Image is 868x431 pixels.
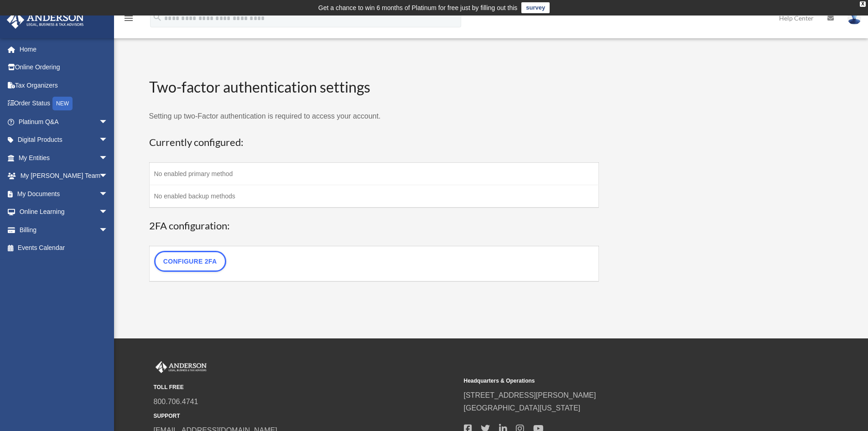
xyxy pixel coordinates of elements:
[52,97,73,110] div: NEW
[149,163,599,185] td: No enabled primary method
[860,1,866,7] div: close
[464,376,768,386] small: Headquarters & Operations
[4,11,87,29] img: Anderson Advisors Platinum Portal
[99,167,117,186] span: arrow_drop_down
[99,203,117,222] span: arrow_drop_down
[464,391,596,399] a: [STREET_ADDRESS][PERSON_NAME]
[99,221,117,239] span: arrow_drop_down
[149,110,599,123] p: Setting up two-Factor authentication is required to access your account.
[6,94,122,113] a: Order StatusNEW
[6,149,122,167] a: My Entitiesarrow_drop_down
[99,131,117,150] span: arrow_drop_down
[149,135,599,150] h3: Currently configured:
[6,203,122,221] a: Online Learningarrow_drop_down
[123,13,134,24] i: menu
[6,221,122,239] a: Billingarrow_drop_down
[6,40,122,58] a: Home
[154,398,198,405] a: 800.706.4741
[521,2,550,13] a: survey
[6,167,122,185] a: My [PERSON_NAME] Teamarrow_drop_down
[154,383,457,392] small: TOLL FREE
[99,149,117,167] span: arrow_drop_down
[154,251,226,272] a: Configure 2FA
[464,404,581,412] a: [GEOGRAPHIC_DATA][US_STATE]
[6,185,122,203] a: My Documentsarrow_drop_down
[123,16,134,24] a: menu
[152,12,162,22] i: search
[6,76,122,94] a: Tax Organizers
[99,185,117,203] span: arrow_drop_down
[154,411,457,421] small: SUPPORT
[318,2,518,13] div: Get a chance to win 6 months of Platinum for free just by filling out this
[847,11,861,25] img: User Pic
[6,58,122,77] a: Online Ordering
[6,131,122,149] a: Digital Productsarrow_drop_down
[149,77,599,98] h2: Two-factor authentication settings
[149,219,599,233] h3: 2FA configuration:
[6,239,122,257] a: Events Calendar
[149,185,599,208] td: No enabled backup methods
[6,113,122,131] a: Platinum Q&Aarrow_drop_down
[99,113,117,131] span: arrow_drop_down
[154,361,208,373] img: Anderson Advisors Platinum Portal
